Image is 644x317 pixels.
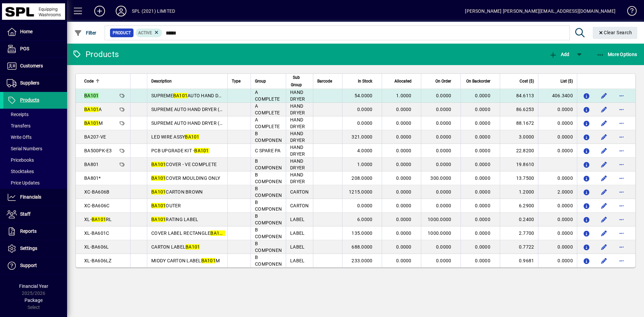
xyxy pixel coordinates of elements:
[255,131,282,143] span: B COMPONEN
[599,187,609,197] button: Edit
[24,298,43,303] span: Package
[201,258,216,263] em: BA101
[598,30,632,35] span: Clear Search
[357,148,373,153] span: 4.0000
[599,118,609,128] button: Edit
[151,175,166,181] em: BA101
[622,1,636,23] a: Knowledge Base
[352,175,372,181] span: 208.0000
[255,103,280,115] span: A COMPLETE
[151,217,198,222] span: RATING LABEL
[599,228,609,239] button: Edit
[500,130,538,144] td: 3.0000
[538,199,577,213] td: 0.0000
[475,120,490,126] span: 0.0000
[599,104,609,115] button: Edit
[7,169,34,174] span: Stocktakes
[349,189,372,195] span: 1215.0000
[396,230,412,236] span: 0.0000
[396,244,412,250] span: 0.0000
[290,74,303,89] span: Sub Group
[290,103,305,115] span: HAND DRYER
[138,31,152,35] span: Active
[151,230,225,236] span: COVER LABEL RECTANGLE
[599,200,609,211] button: Edit
[357,120,373,126] span: 0.0000
[255,90,280,102] span: A COMPLETE
[89,5,110,17] button: Add
[20,194,41,200] span: Financials
[84,107,102,112] span: A
[151,189,203,195] span: CARTON BROWN
[436,148,451,153] span: 0.0000
[396,217,412,222] span: 0.0000
[151,203,181,208] span: OUTER
[151,93,230,98] span: SUPREME AUTO HAND DRYER
[84,107,99,112] em: BA101
[255,172,282,184] span: B COMPONEN
[436,162,451,167] span: 0.0000
[500,144,538,158] td: 22.8200
[84,203,109,208] span: XC-BA606C
[255,186,282,198] span: B COMPONEN
[7,112,29,117] span: Receipts
[500,199,538,213] td: 6.2900
[500,171,538,185] td: 13.7500
[151,134,200,140] span: LED WIRE ASSY
[3,75,67,92] a: Suppliers
[151,107,227,112] span: SUPREME AUTO HAND DRYER (EX)
[20,263,37,268] span: Support
[352,230,372,236] span: 135.0000
[357,217,373,222] span: 6.0000
[428,217,451,222] span: 1000.0000
[500,240,538,254] td: 0.7722
[7,157,34,163] span: Pricebooks
[3,189,67,206] a: Financials
[84,120,99,126] em: BA101
[84,244,109,250] span: XL-BA606L
[210,230,225,236] em: BA101
[425,77,458,85] div: On Order
[396,162,412,167] span: 0.0000
[538,226,577,240] td: 0.0000
[20,97,39,103] span: Products
[151,203,166,208] em: BA101
[84,77,94,85] span: Code
[500,226,538,240] td: 2.7700
[475,93,490,98] span: 0.0000
[255,200,282,212] span: B COMPONEN
[255,117,280,129] span: A COMPLETE
[132,6,175,16] div: SPL (2021) LIMITED
[151,162,217,167] span: COVER - VE COMPLETE
[475,189,490,195] span: 0.0000
[3,257,67,274] a: Support
[616,200,627,211] button: More options
[538,116,577,130] td: 0.0000
[3,206,67,223] a: Staff
[475,203,490,208] span: 0.0000
[596,52,637,57] span: More Options
[255,77,266,85] span: Group
[3,23,67,40] a: Home
[500,185,538,199] td: 1.2000
[475,162,490,167] span: 0.0000
[255,148,281,153] span: C SPARE PA
[593,27,638,39] button: Clear
[538,254,577,267] td: 0.0000
[386,77,417,85] div: Allocated
[3,177,67,189] a: Price Updates
[92,217,106,222] em: BA101
[475,217,490,222] span: 0.0000
[475,258,490,263] span: 0.0000
[20,63,43,68] span: Customers
[290,131,305,143] span: HAND DRYER
[475,148,490,153] span: 0.0000
[396,93,412,98] span: 1.0000
[151,77,223,85] div: Description
[560,77,573,85] span: List ($)
[599,255,609,266] button: Edit
[616,131,627,142] button: More options
[547,48,571,60] button: Add
[355,93,373,98] span: 54.0000
[84,217,112,222] span: XL- RL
